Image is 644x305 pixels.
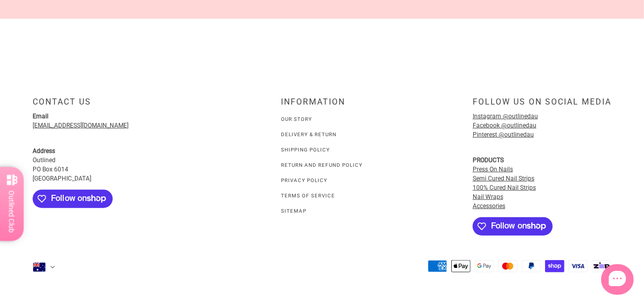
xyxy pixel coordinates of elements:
a: Return and Refund Policy [281,162,363,168]
a: Sitemap [281,208,307,214]
a: [EMAIL_ADDRESS][DOMAIN_NAME] [33,122,128,129]
button: Australia [33,262,55,272]
a: Shipping Policy [281,147,330,152]
a: Nail Wraps [473,193,503,200]
p: Outlined PO Box 6014 [GEOGRAPHIC_DATA] [33,146,215,183]
a: Our Story [281,116,313,122]
a: 100% Cured Nail Strips [473,184,536,191]
div: Follow us on social media [473,97,611,115]
ul: Navigation [281,113,363,216]
a: Semi Cured Nail Strips [473,175,534,182]
a: Privacy Policy [281,177,328,183]
strong: Email [33,113,48,120]
a: Instagram @outlinedau [473,113,538,120]
img: “zip [592,260,611,272]
a: Accessories [473,202,505,210]
a: Pinterest @outlinedau [473,131,534,138]
a: Facebook @outlinedau [473,122,536,129]
strong: Address [33,147,55,155]
div: INFORMATION [281,97,363,115]
a: Press On Nails [473,166,513,173]
a: Delivery & Return [281,132,337,137]
div: Contact Us [33,97,215,115]
a: Terms of Service [281,193,336,198]
strong: PRODUCTS [473,157,504,164]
